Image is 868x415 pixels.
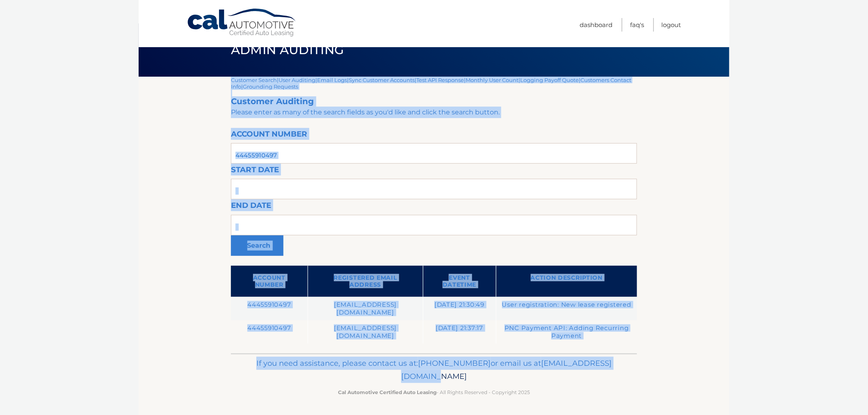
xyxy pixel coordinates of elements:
td: PNC Payment API: Adding Recurring Payment [496,320,637,344]
td: User registration: New lease registered [496,297,637,320]
td: [EMAIL_ADDRESS][DOMAIN_NAME] [308,297,423,320]
a: Dashboard [580,18,612,32]
a: Customer Search [231,77,277,83]
th: Action Description [496,266,637,297]
p: Please enter as many of the search fields as you'd like and click the search button. [231,107,637,118]
a: Grounding Requests [243,83,298,90]
a: Email Logs [317,77,347,83]
a: FAQ's [630,18,644,32]
a: Sync Customer Accounts [349,77,415,83]
a: Logging Payoff Quote [520,77,579,83]
p: If you need assistance, please contact us at: or email us at [236,357,632,383]
span: Admin Auditing [231,42,344,57]
span: [PHONE_NUMBER] [418,358,491,368]
td: 44455910497 [231,320,308,344]
a: Cal Automotive [187,8,297,37]
button: Search [231,235,283,256]
a: Customers Contact Info [231,77,631,90]
label: Account Number [231,128,307,143]
th: Registered Email Address [308,266,423,297]
th: Account Number [231,266,308,297]
a: User Auditing [279,77,315,83]
a: Test API Response [416,77,464,83]
div: | | | | | | | | [231,77,637,353]
h2: Customer Auditing [231,96,637,107]
td: [DATE] 21:37:17 [423,320,496,344]
a: Logout [662,18,681,32]
a: Monthly User Count [466,77,519,83]
td: [DATE] 21:30:49 [423,297,496,320]
label: End Date [231,199,271,214]
td: [EMAIL_ADDRESS][DOMAIN_NAME] [308,320,423,344]
p: - All Rights Reserved - Copyright 2025 [236,388,632,397]
label: Start Date [231,164,279,179]
strong: Cal Automotive Certified Auto Leasing [338,389,436,395]
th: Event Datetime [423,266,496,297]
td: 44455910497 [231,297,308,320]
